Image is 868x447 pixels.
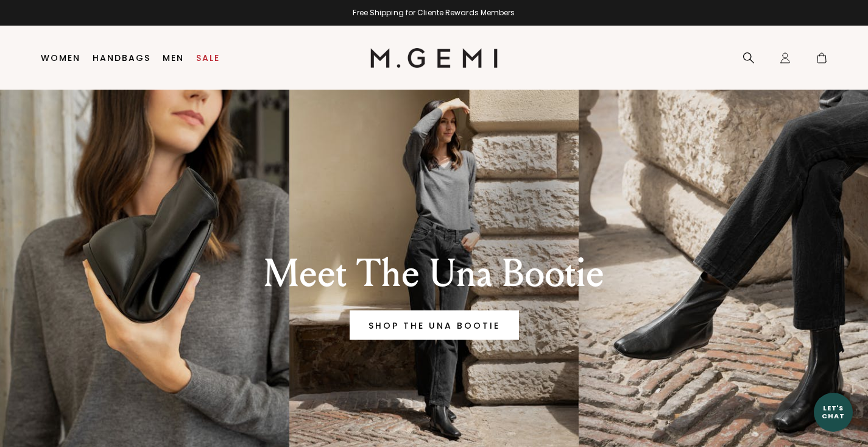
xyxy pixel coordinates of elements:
div: Let's Chat [814,404,853,420]
a: Men [163,53,184,63]
a: Women [41,53,80,63]
img: M.Gemi [370,48,498,68]
a: Banner primary button [350,310,519,340]
a: Handbags [93,53,150,63]
div: Meet The Una Bootie [208,252,660,296]
a: Sale [196,53,220,63]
